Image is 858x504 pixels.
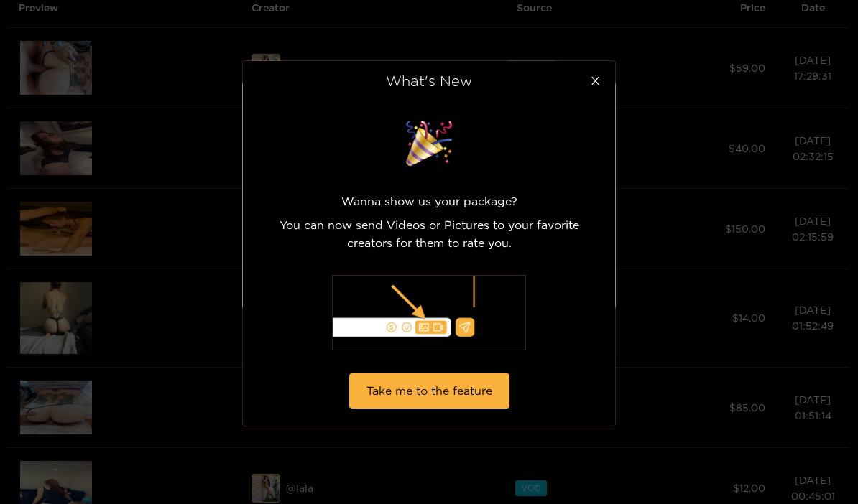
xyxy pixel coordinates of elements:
button: Close [575,61,615,101]
span: close [590,75,601,86]
p: You can now send Videos or Pictures to your favorite creators for them to rate you. [260,216,598,252]
img: surprise image [393,117,465,169]
div: What's New [260,73,598,88]
p: Wanna show us your package? [260,192,598,210]
img: illustration [332,275,526,350]
button: Take me to the feature [349,373,509,409]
